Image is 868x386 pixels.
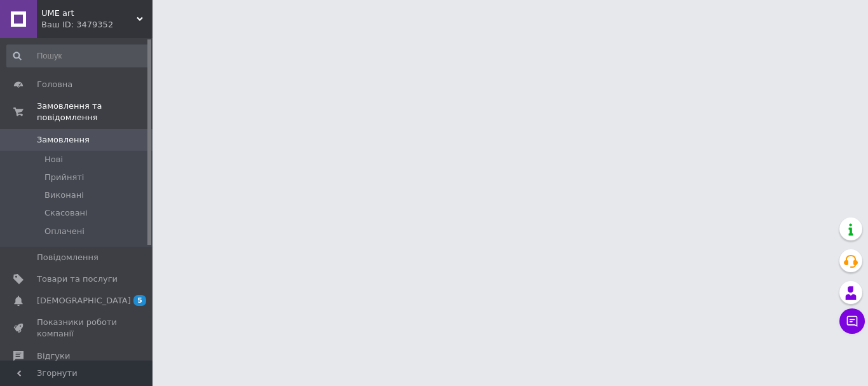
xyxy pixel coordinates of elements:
span: Замовлення та повідомлення [37,100,153,123]
span: 5 [133,295,146,306]
span: Виконані [44,190,84,201]
span: Прийняті [44,172,84,183]
div: Ваш ID: 3479352 [41,19,153,31]
input: Пошук [6,45,150,67]
span: Замовлення [37,134,90,146]
span: Показники роботи компанії [37,317,118,340]
span: Товари та послуги [37,273,118,285]
span: UME art [41,8,137,19]
span: Відгуки [37,350,70,362]
span: Нові [44,154,63,165]
span: Повідомлення [37,252,98,263]
button: Чат з покупцем [839,308,865,334]
span: Головна [37,79,72,90]
span: Скасовані [44,207,88,219]
span: Оплачені [44,226,85,237]
span: [DEMOGRAPHIC_DATA] [37,295,131,307]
